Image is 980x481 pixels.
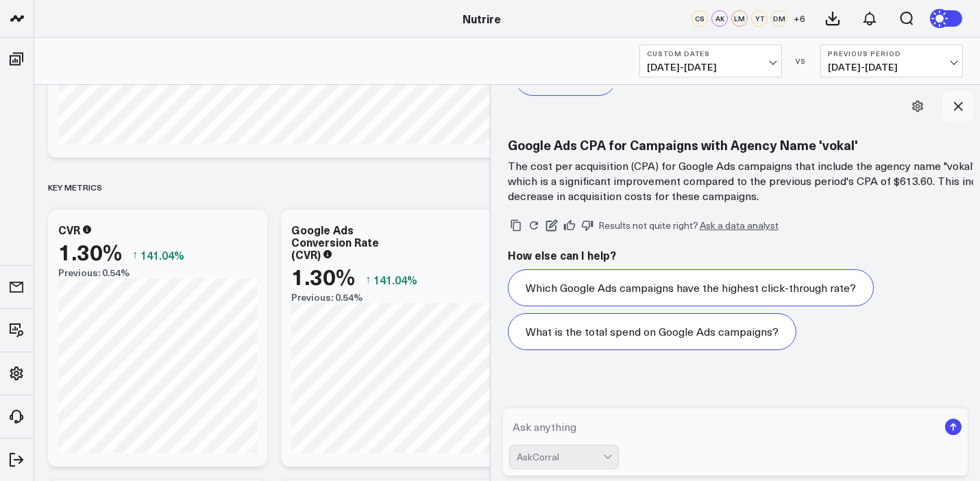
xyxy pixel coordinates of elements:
span: ↑ [365,271,371,288]
div: CS [691,10,708,27]
div: 1.30% [58,239,122,264]
div: Key Metrics [48,171,102,203]
div: 1.30% [291,264,355,288]
div: LM [731,10,748,27]
button: +6 [791,10,807,27]
button: What is the total spend on Google Ads campaigns? [508,313,796,350]
button: Previous Period[DATE]-[DATE] [820,45,963,77]
div: Google Ads Conversion Rate (CVR) [291,222,379,262]
button: Custom Dates[DATE]-[DATE] [639,45,782,77]
span: ↑ [132,246,138,264]
b: Previous Period [828,49,955,58]
div: DM [771,10,787,27]
span: [DATE] - [DATE] [828,62,955,73]
span: + 6 [794,14,805,23]
div: Previous: 0.54% [291,292,490,303]
button: Copy [508,217,524,234]
a: Nutrire [463,11,501,26]
a: Ask a data analyst [700,221,779,230]
div: Previous: 0.54% [58,267,257,278]
span: Results not quite right? [598,219,698,232]
div: AskCorral [517,452,603,463]
span: 141.04% [373,272,417,287]
div: YT [751,10,768,27]
button: Which Google Ads campaigns have the highest click-through rate? [508,269,874,306]
div: AK [711,10,728,27]
div: CVR [58,222,80,237]
div: VS [789,57,813,65]
span: 141.04% [140,247,184,262]
span: [DATE] - [DATE] [647,62,774,73]
b: Custom Dates [647,49,774,58]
